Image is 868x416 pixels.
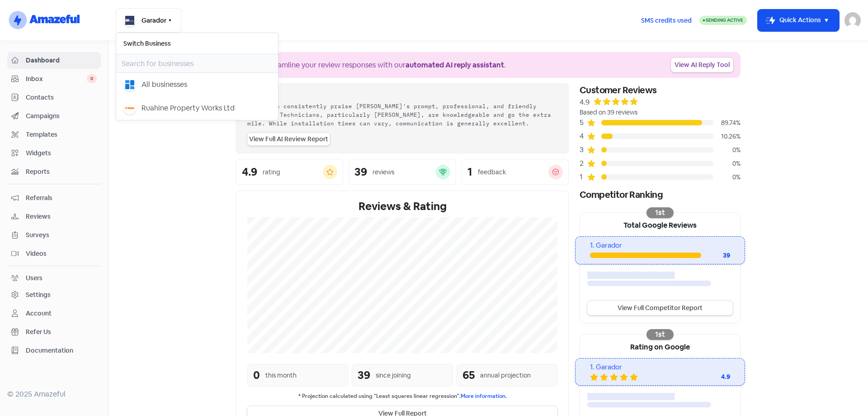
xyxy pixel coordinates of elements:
[671,57,733,72] a: View AI Reply Tool
[580,97,590,108] div: 4.9
[701,251,730,260] div: 39
[699,15,747,26] a: Sending Active
[26,309,52,318] div: Account
[587,301,733,316] a: View Full Competitor Report
[26,148,97,158] span: Widgets
[142,103,235,114] div: Ruahine Property Works Ltd
[7,71,101,87] a: Inbox 0
[580,188,741,201] div: Competitor Ranking
[26,230,97,240] span: Surveys
[116,54,278,72] input: Search for businesses
[713,172,741,182] div: 0%
[373,167,394,177] div: reviews
[247,102,557,127] div: Customers consistently praise [PERSON_NAME]'s prompt, professional, and friendly service. Technic...
[844,12,861,29] img: User
[580,213,740,236] div: Total Google Reviews
[7,108,101,124] a: Campaigns
[263,167,280,177] div: rating
[26,212,97,221] span: Reviews
[694,372,730,382] div: 4.9
[7,145,101,162] a: Widgets
[580,108,741,117] div: Based on 39 reviews
[247,133,330,146] a: View Full AI Review Report
[713,159,741,168] div: 0%
[358,367,370,383] div: 39
[7,227,101,244] a: Surveys
[7,389,101,400] div: © 2025 Amazeful
[7,126,101,143] a: Templates
[7,245,101,262] a: Videos
[116,8,181,33] button: Garador
[580,172,587,182] div: 1
[26,167,97,177] span: Reports
[713,132,741,141] div: 10.26%
[406,60,504,70] b: automated AI reply assistant
[376,371,411,380] div: since joining
[7,324,101,340] a: Refer Us
[580,144,587,155] div: 3
[236,159,343,185] a: 4.9rating
[26,193,97,203] span: Referrals
[646,207,674,218] div: 1st
[26,346,97,355] span: Documentation
[242,167,257,177] div: 4.9
[7,305,101,322] a: Account
[247,392,557,401] small: * Projection calculated using "Least squares linear regression".
[478,167,506,177] div: feedback
[354,167,367,177] div: 39
[26,327,97,337] span: Refer Us
[7,190,101,206] a: Referrals
[633,15,699,24] a: SMS credits used
[7,89,101,106] a: Contacts
[758,10,839,31] button: Quick Actions
[116,33,278,54] h6: Switch Business
[646,329,674,340] div: 1st
[253,367,260,383] div: 0
[7,208,101,225] a: Reviews
[264,60,506,71] div: Streamline your review responses with our .
[7,163,101,180] a: Reports
[349,159,456,185] a: 39reviews
[26,74,87,84] span: Inbox
[461,392,507,400] a: More information.
[26,56,97,65] span: Dashboard
[26,290,51,300] div: Settings
[7,342,101,359] a: Documentation
[7,287,101,303] a: Settings
[26,273,42,283] div: Users
[590,362,730,373] div: 1. Garador
[26,130,97,139] span: Templates
[590,240,730,251] div: 1. Garador
[706,17,743,23] span: Sending Active
[116,73,278,96] button: All businesses
[467,167,472,177] div: 1
[462,159,569,185] a: 1feedback
[641,16,692,25] span: SMS credits used
[142,79,187,90] div: All businesses
[26,93,97,102] span: Contacts
[580,131,587,142] div: 4
[713,118,741,128] div: 89.74%
[830,380,859,407] iframe: chat widget
[26,111,97,121] span: Campaigns
[580,335,740,358] div: Rating on Google
[265,371,297,380] div: this month
[713,145,741,155] div: 0%
[462,367,475,383] div: 65
[26,249,97,258] span: Videos
[580,117,587,128] div: 5
[87,74,97,83] span: 0
[7,270,101,287] a: Users
[247,198,557,215] div: Reviews & Rating
[580,158,587,169] div: 2
[480,371,531,380] div: annual projection
[7,52,101,69] a: Dashboard
[116,96,278,120] button: Ruahine Property Works Ltd
[580,83,741,97] div: Customer Reviews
